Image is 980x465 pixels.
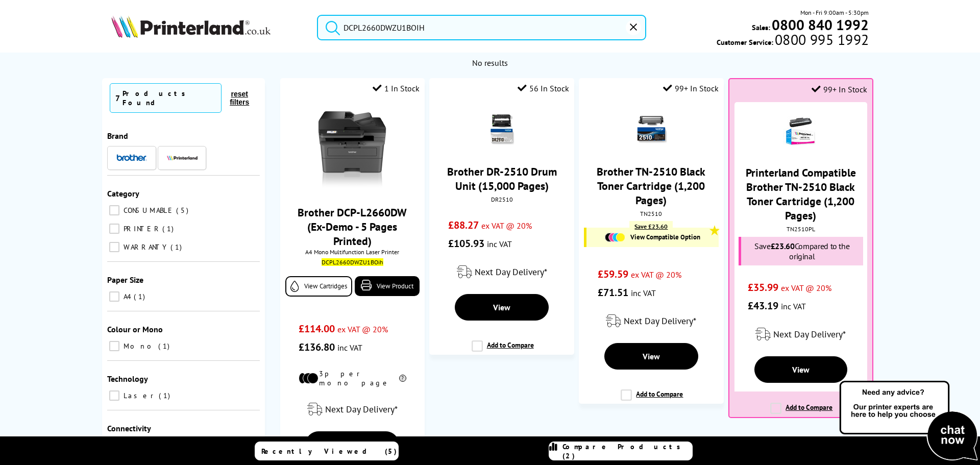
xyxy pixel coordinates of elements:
[518,83,569,93] div: 56 In Stock
[748,281,778,294] span: £35.99
[109,242,119,252] input: WARRANTY 1
[355,276,420,296] a: View Product
[630,233,700,241] span: View Compatible Option
[337,342,362,353] span: inc VAT
[285,276,352,297] a: View Cartridges
[158,341,172,351] span: 1
[109,224,119,234] input: PRINTER 1
[317,15,646,40] input: Search product or brand
[448,237,484,250] span: £105.93
[773,35,869,44] span: 0800 995 1992
[633,111,669,147] img: brother-TN-2510-toner-box-small.png
[624,315,696,327] span: Next Day Delivery*
[298,205,407,248] a: Brother DCP-L2660DW (Ex-Demo - 5 Pages Printed)
[322,258,383,266] mark: DCPL2660DWZU1BOih
[162,224,176,233] span: 1
[773,328,846,340] span: Next Day Delivery*
[159,391,173,400] span: 1
[121,341,157,351] span: Mono
[305,431,399,458] a: View
[598,286,628,299] span: £71.51
[167,155,198,160] img: Printerland
[448,218,479,232] span: £88.27
[121,292,133,301] span: A4
[111,15,271,38] img: Printerland Logo
[605,233,625,242] img: Cartridges
[770,403,832,422] label: Add to Compare
[299,369,406,387] li: 3p per mono page
[781,301,806,311] span: inc VAT
[116,58,864,68] div: No results
[116,154,147,161] img: Brother
[447,164,557,193] a: Brother DR-2510 Drum Unit (15,000 Pages)
[771,241,795,251] span: £23.60
[121,206,175,215] span: CONSUMABLE
[663,83,719,93] div: 99+ In Stock
[107,188,139,199] span: Category
[586,210,716,217] div: TN2510
[285,395,420,424] div: modal_delivery
[299,340,335,354] span: £136.80
[107,423,151,433] span: Connectivity
[107,275,143,285] span: Paper Size
[631,288,656,298] span: inc VAT
[109,205,119,215] input: CONSUMABLE 5
[629,221,673,232] div: Save £23.60
[122,89,216,107] div: Products Found
[800,8,869,17] span: Mon - Fri 9:00am - 5:30pm
[337,324,388,334] span: ex VAT @ 20%
[121,391,158,400] span: Laser
[487,239,512,249] span: inc VAT
[734,320,867,349] div: modal_delivery
[584,307,718,335] div: modal_delivery
[115,93,120,103] span: 7
[255,442,399,460] a: Recently Viewed (5)
[770,20,869,30] a: 0800 840 1992
[121,224,161,233] span: PRINTER
[134,292,148,301] span: 1
[314,111,390,188] img: brother-DCP-L2660DW-front-small.jpg
[299,322,335,335] span: £114.00
[325,403,398,415] span: Next Day Delivery*
[737,225,864,233] div: TN2510PL
[837,379,980,463] img: Open Live Chat window
[792,364,810,375] span: View
[434,258,569,286] div: modal_delivery
[121,242,169,252] span: WARRANTY
[176,206,191,215] span: 5
[562,442,692,460] span: Compare Products (2)
[746,165,856,223] a: Printerland Compatible Brother TN-2510 Black Toner Cartridge (1,200 Pages)
[111,15,304,40] a: Printerland Logo
[772,15,869,34] b: 0800 840 1992
[752,22,770,32] span: Sales:
[475,266,547,278] span: Next Day Delivery*
[481,221,532,231] span: ex VAT @ 20%
[170,242,184,252] span: 1
[109,291,119,302] input: A4 1
[812,84,867,94] div: 99+ In Stock
[109,390,119,401] input: Laser 1
[107,324,163,334] span: Colour or Mono
[107,131,128,141] span: Brand
[604,343,698,370] a: View
[643,351,660,361] span: View
[437,195,566,203] div: DR2510
[222,89,257,107] button: reset filters
[783,112,819,148] img: TN2510PL-small-2.jpg
[493,302,510,312] span: View
[484,111,520,147] img: brother-DR2510-carton-small.png
[598,267,628,281] span: £59.59
[109,341,119,351] input: Mono 1
[549,442,693,460] a: Compare Products (2)
[597,164,705,207] a: Brother TN-2510 Black Toner Cartridge (1,200 Pages)
[285,248,420,256] span: A4 Mono Multifunction Laser Printer
[739,237,863,265] div: Save Compared to the original
[621,389,683,409] label: Add to Compare
[107,374,148,384] span: Technology
[717,35,869,47] span: Customer Service:
[754,356,847,383] a: View
[455,294,549,321] a: View
[472,340,534,360] label: Add to Compare
[748,299,778,312] span: £43.19
[631,270,681,280] span: ex VAT @ 20%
